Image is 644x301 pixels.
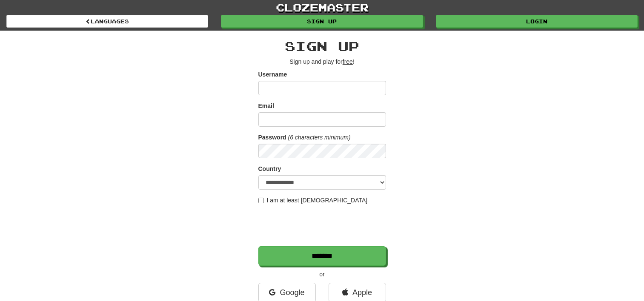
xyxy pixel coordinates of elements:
[221,15,423,28] a: Sign up
[258,70,287,79] label: Username
[258,57,386,66] p: Sign up and play for !
[258,196,368,204] label: I am at least [DEMOGRAPHIC_DATA]
[436,15,638,28] a: Login
[258,133,286,142] label: Password
[6,15,208,28] a: Languages
[258,102,274,110] label: Email
[258,270,386,278] p: or
[258,209,388,242] iframe: reCAPTCHA
[258,198,264,203] input: I am at least [DEMOGRAPHIC_DATA]
[258,165,281,173] label: Country
[258,39,386,53] h2: Sign up
[343,58,353,65] u: free
[288,134,351,141] em: (6 characters minimum)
